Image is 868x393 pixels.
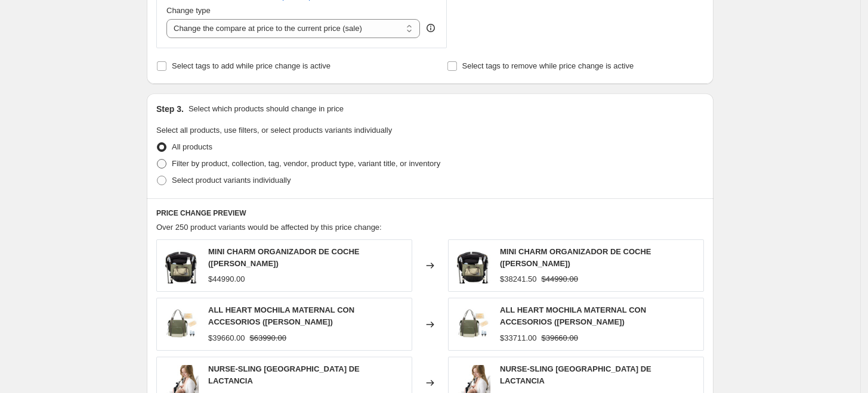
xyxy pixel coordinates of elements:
[500,332,536,344] div: $33711.00
[541,273,577,285] strike: $44990.00
[156,103,184,115] h2: Step 3.
[208,364,360,385] span: NURSE-SLING [GEOGRAPHIC_DATA] DE LACTANCIA
[462,61,634,70] span: Select tags to remove while price change is active
[500,305,646,326] span: ALL HEART MOCHILA MATERNAL CON ACCESORIOS ([PERSON_NAME])
[208,305,354,326] span: ALL HEART MOCHILA MATERNAL CON ACCESORIOS ([PERSON_NAME])
[172,159,440,168] span: Filter by product, collection, tag, vendor, product type, variant title, or inventory
[500,273,536,285] div: $38241.50
[156,208,704,218] h6: PRICE CHANGE PREVIEW
[500,247,651,268] span: MINI CHARM ORGANIZADOR DE COCHE ([PERSON_NAME])
[455,307,490,342] img: AllHeartmochilamaternalconaccesoriosbolsoviajepaseo_80x.png
[208,247,360,268] span: MINI CHARM ORGANIZADOR DE COCHE ([PERSON_NAME])
[541,332,577,344] strike: $39660.00
[249,332,286,344] strike: $63990.00
[208,332,245,344] div: $39660.00
[156,223,382,232] span: Over 250 product variants would be affected by this price change:
[156,126,392,135] span: Select all products, use filters, or select products variants individually
[163,248,199,283] img: MiniCharm_OliveDusk_9_Stroller_80x.jpg
[500,364,651,385] span: NURSE-SLING [GEOGRAPHIC_DATA] DE LACTANCIA
[189,103,344,115] p: Select which products should change in price
[455,248,490,283] img: MiniCharm_OliveDusk_9_Stroller_80x.jpg
[172,176,291,185] span: Select product variants individually
[166,6,211,15] span: Change type
[172,61,330,70] span: Select tags to add while price change is active
[172,142,212,151] span: All products
[163,307,199,342] img: AllHeartmochilamaternalconaccesoriosbolsoviajepaseo_80x.png
[425,22,437,34] div: help
[208,273,245,285] div: $44990.00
